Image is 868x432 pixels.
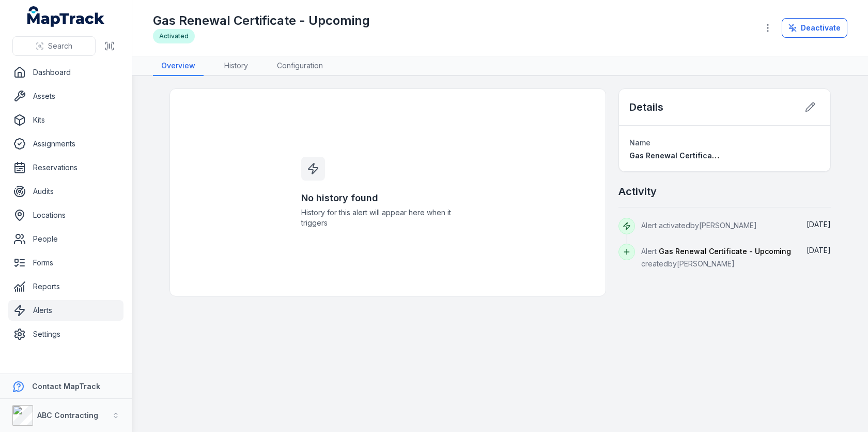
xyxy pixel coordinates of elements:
h2: Activity [618,184,657,199]
a: MapTrack [27,6,105,27]
a: People [8,229,123,249]
button: Search [12,36,96,56]
button: Deactivate [782,18,847,38]
a: Kits [8,110,123,130]
strong: ABC Contracting [37,411,98,420]
span: [DATE] [807,246,831,255]
span: Gas Renewal Certificate - Upcoming [629,151,764,160]
span: Alert activated by [PERSON_NAME] [641,221,757,230]
span: [DATE] [807,220,831,229]
span: History for this alert will appear here when it triggers [301,207,475,228]
h1: Gas Renewal Certificate - Upcoming [153,12,370,29]
a: Alerts [8,300,123,321]
span: Name [629,138,650,147]
strong: Contact MapTrack [32,382,100,391]
h2: Details [629,100,663,114]
time: 26/08/2025, 6:33:45 pm [807,220,831,229]
a: Settings [8,324,123,345]
span: Gas Renewal Certificate - Upcoming [659,247,791,256]
a: Reservations [8,157,123,178]
a: Assignments [8,133,123,154]
a: Dashboard [8,62,123,83]
a: Overview [153,56,204,76]
a: Forms [8,252,123,273]
a: Reports [8,276,123,297]
time: 26/08/2025, 6:32:52 pm [807,246,831,255]
a: Audits [8,181,123,202]
div: Activated [153,29,195,43]
h3: No history found [301,191,475,205]
a: Configuration [269,56,331,76]
span: Search [48,41,72,51]
a: Locations [8,205,123,226]
span: Alert created by [PERSON_NAME] [641,247,791,268]
a: Assets [8,86,123,107]
a: History [216,56,256,76]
